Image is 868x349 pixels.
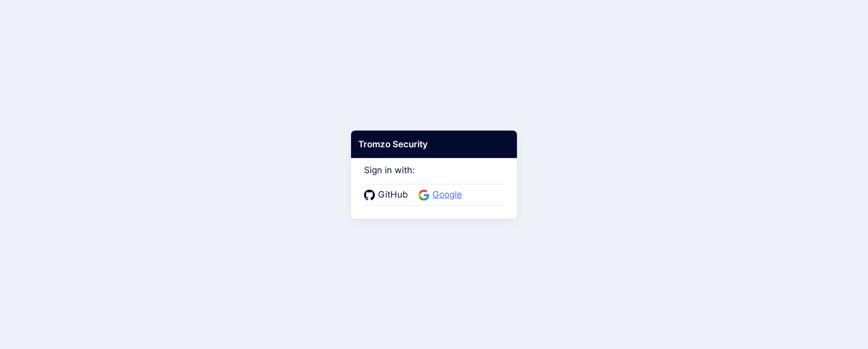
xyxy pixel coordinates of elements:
[364,150,504,205] div: Sign in with:
[351,130,517,158] div: Tromzo Security
[418,188,465,202] a: Google
[375,188,411,202] span: GitHub
[429,188,465,202] span: Google
[364,188,411,202] a: GitHub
